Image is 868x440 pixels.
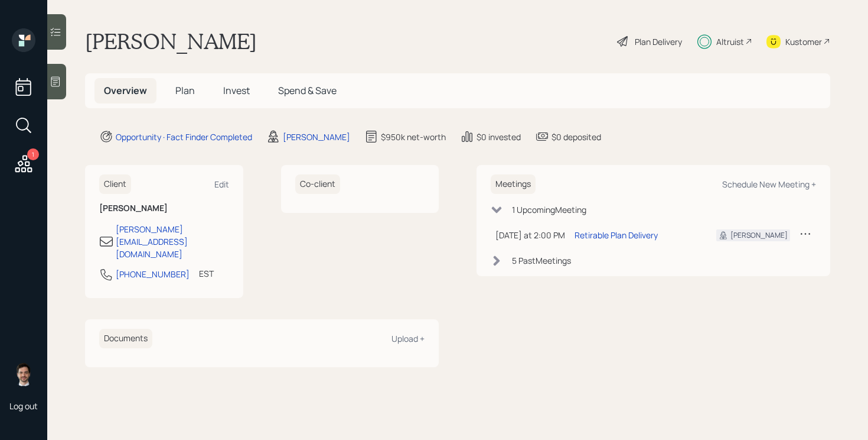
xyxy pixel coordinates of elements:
div: Log out [9,400,38,412]
div: Plan Delivery [635,35,682,48]
div: Schedule New Meeting + [722,179,816,190]
h6: Co-client [295,174,340,194]
div: Kustomer [785,35,822,48]
div: $950k net-worth [381,131,446,143]
img: jonah-coleman-headshot.png [12,363,35,386]
h6: [PERSON_NAME] [99,203,229,213]
h6: Client [99,174,131,194]
span: Plan [175,84,195,97]
div: [PHONE_NUMBER] [116,268,190,280]
div: [PERSON_NAME][EMAIL_ADDRESS][DOMAIN_NAME] [116,223,229,260]
div: [DATE] at 2:00 PM [495,229,565,241]
div: $0 deposited [552,131,601,143]
span: Invest [223,84,250,97]
div: [PERSON_NAME] [730,230,788,241]
h6: Meetings [491,174,536,194]
div: 5 Past Meeting s [512,254,571,267]
span: Overview [104,84,147,97]
h1: [PERSON_NAME] [85,28,257,54]
div: $0 invested [477,131,521,143]
div: [PERSON_NAME] [283,131,350,143]
div: 1 [27,148,39,160]
div: EST [199,267,214,280]
div: Opportunity · Fact Finder Completed [116,131,252,143]
div: Altruist [716,35,744,48]
span: Spend & Save [278,84,337,97]
div: Retirable Plan Delivery [575,229,658,241]
div: Upload + [391,333,425,344]
div: 1 Upcoming Meeting [512,203,586,216]
h6: Documents [99,329,152,348]
div: Edit [214,179,229,190]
